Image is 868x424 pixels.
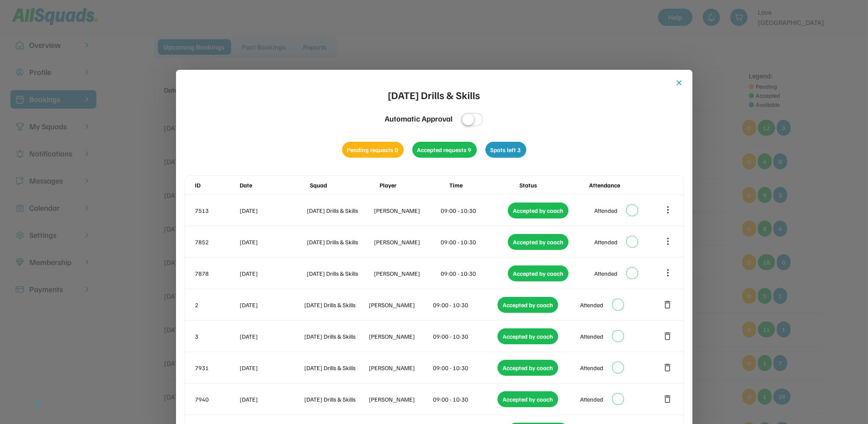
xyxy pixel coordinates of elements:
div: [PERSON_NAME] [374,269,439,278]
div: [DATE] [240,269,306,278]
div: Attended [580,300,603,309]
div: 09:00 - 10:30 [433,332,496,341]
button: delete [663,362,673,373]
div: Accepted by coach [497,391,558,407]
div: 09:00 - 10:30 [441,206,507,215]
div: Squad [310,181,378,190]
div: Date [240,181,308,190]
div: Attended [594,206,618,215]
div: [PERSON_NAME] [374,206,439,215]
div: Accepted by coach [497,297,558,313]
div: [DATE] Drills & Skills [307,237,372,246]
div: 7513 [195,206,238,215]
div: [PERSON_NAME] [369,363,432,372]
div: 2 [195,300,238,309]
div: [DATE] Drills & Skills [304,395,367,404]
div: Attended [594,237,618,246]
div: Attended [580,332,603,341]
div: [DATE] [240,363,303,372]
div: ID [195,181,238,190]
div: [PERSON_NAME] [369,332,432,341]
div: 09:00 - 10:30 [433,300,496,309]
div: [DATE] [240,395,303,404]
div: [PERSON_NAME] [369,395,432,404]
div: [DATE] [240,300,303,309]
div: Accepted by coach [508,203,568,218]
div: Spots left 3 [485,142,526,158]
div: 7940 [195,395,238,404]
div: Accepted by coach [508,265,568,281]
div: [DATE] Drills & Skills [304,332,367,341]
div: Time [449,181,517,190]
div: 3 [195,332,238,341]
div: [DATE] Drills & Skills [307,206,372,215]
div: [DATE] Drills & Skills [307,269,372,278]
div: [PERSON_NAME] [369,300,432,309]
div: [DATE] [240,237,306,246]
div: 7931 [195,363,238,372]
div: Accepted by coach [497,360,558,376]
div: 09:00 - 10:30 [441,237,507,246]
div: Accepted by coach [497,328,558,344]
button: delete [663,299,673,310]
div: Automatic Approval [385,113,453,125]
div: Attendance [589,181,657,190]
div: Attended [580,395,603,404]
div: Pending requests 0 [342,142,404,158]
div: Attended [580,363,603,372]
button: close [675,78,684,87]
div: 09:00 - 10:30 [433,363,496,372]
div: Accepted requests 9 [412,142,477,158]
div: [DATE] Drills & Skills [304,363,367,372]
div: 09:00 - 10:30 [441,269,507,278]
div: 7878 [195,269,238,278]
button: delete [663,394,673,404]
div: 7852 [195,237,238,246]
div: [DATE] Drills & Skills [304,300,367,309]
div: [DATE] [240,206,306,215]
div: Status [519,181,587,190]
div: Player [380,181,448,190]
div: [PERSON_NAME] [374,237,439,246]
div: [DATE] Drills & Skills [388,87,480,103]
div: [DATE] [240,332,303,341]
div: 09:00 - 10:30 [433,395,496,404]
button: delete [663,331,673,341]
div: Accepted by coach [508,234,568,250]
div: Attended [594,269,618,278]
